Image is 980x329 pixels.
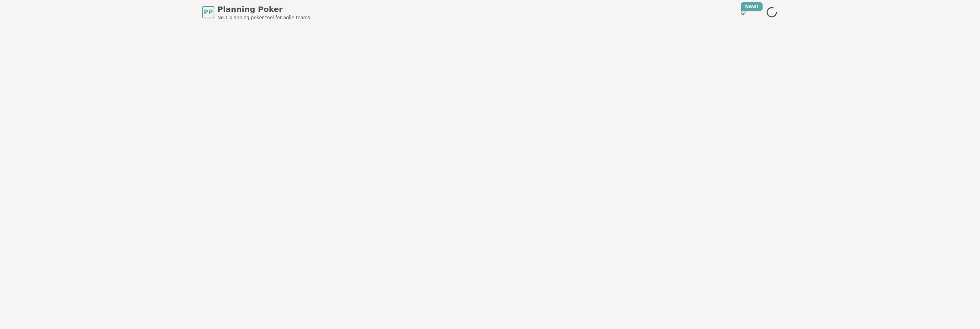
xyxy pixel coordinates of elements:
button: New! [737,5,750,19]
div: New! [741,2,763,11]
span: Planning Poker [217,4,310,15]
span: No.1 planning poker tool for agile teams [217,15,310,21]
span: PP [204,8,212,17]
a: PPPlanning PokerNo.1 planning poker tool for agile teams [202,4,310,21]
